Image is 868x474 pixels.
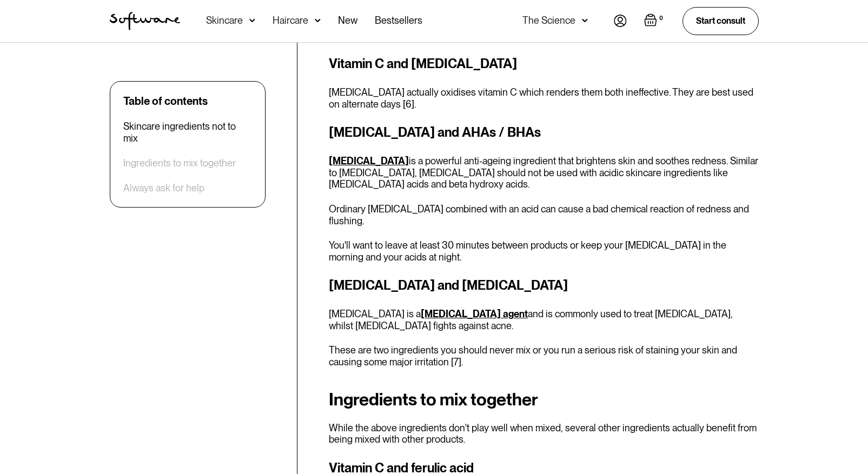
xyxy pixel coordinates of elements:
a: Ingredients to mix together [123,157,236,169]
h2: Ingredients to mix together [329,390,759,409]
div: 0 [657,14,665,23]
a: [MEDICAL_DATA] agent [421,308,528,319]
div: Haircare [273,15,308,26]
p: [MEDICAL_DATA] is a and is commonly used to treat [MEDICAL_DATA], whilst [MEDICAL_DATA] fights ag... [329,308,759,331]
div: The Science [522,15,575,26]
a: home [110,12,180,30]
p: You'll want to leave at least 30 minutes between products or keep your [MEDICAL_DATA] in the morn... [329,239,759,263]
h3: Vitamin C and [MEDICAL_DATA] [329,54,759,74]
img: arrow down [582,15,588,26]
a: Always ask for help [123,182,204,194]
img: arrow down [249,15,255,26]
p: Ordinary [MEDICAL_DATA] combined with an acid can cause a bad chemical reaction of redness and fl... [329,203,759,226]
h3: [MEDICAL_DATA] and AHAs / BHAs [329,123,759,142]
p: These are two ingredients you should never mix or you run a serious risk of staining your skin an... [329,344,759,368]
a: [MEDICAL_DATA] [329,155,409,166]
a: Open empty cart [644,14,665,29]
p: [MEDICAL_DATA] actually oxidises vitamin C which renders them both ineffective. They are best use... [329,86,759,110]
div: Table of contents [123,95,208,108]
img: Software Logo [110,12,180,30]
img: arrow down [315,15,321,26]
a: Skincare ingredients not to mix [123,121,252,144]
div: Skincare [206,15,243,26]
a: Start consult [683,7,759,35]
p: While the above ingredients don't play well when mixed, several other ingredients actually benefi... [329,422,759,445]
strong: [MEDICAL_DATA] and [MEDICAL_DATA] [329,277,568,293]
p: is a powerful anti-ageing ingredient that brightens skin and soothes redness. Similar to [MEDICAL... [329,155,759,190]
